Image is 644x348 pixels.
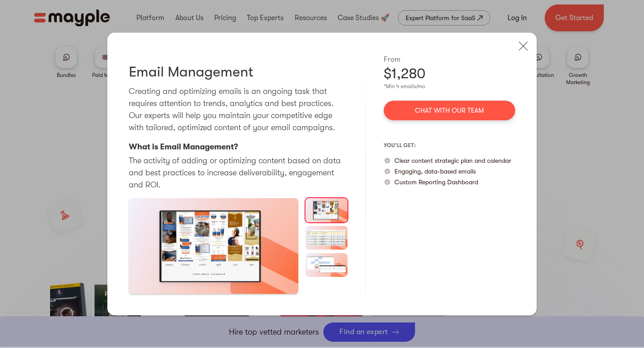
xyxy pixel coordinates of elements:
[394,156,511,165] p: Clear content strategic plan and calendar
[129,198,298,293] a: open lightbox
[129,85,347,134] p: Creating and optimizing emails is an ongoing task that requires attention to trends, analytics an...
[129,63,253,81] h3: Email Management
[394,167,476,176] p: Engaging, data-based emails
[129,155,347,191] p: The activity of adding or optimizing content based on data and best practices to increase deliver...
[394,178,478,187] p: Custom Reporting Dashboard
[384,54,515,65] div: From
[384,65,515,83] div: $1,280
[384,83,515,90] div: *Min 4 emails/mo
[384,138,515,153] p: you’ll get:
[129,141,238,153] p: What is Email Management?
[384,101,515,120] a: Chat with our team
